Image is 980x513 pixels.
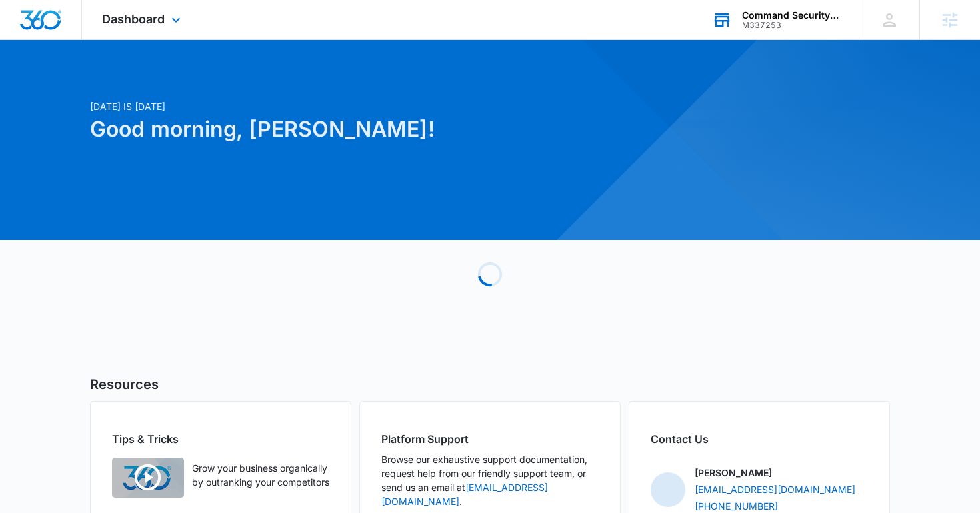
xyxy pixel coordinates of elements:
[112,458,184,498] img: Quick Overview Video
[695,499,778,513] a: [PHONE_NUMBER]
[742,21,839,30] div: account id
[192,461,329,489] p: Grow your business organically by outranking your competitors
[651,431,868,447] h2: Contact Us
[651,472,685,507] img: Madison Hocknell
[742,10,839,21] div: account name
[381,431,599,447] h2: Platform Support
[90,374,890,394] h5: Resources
[695,482,855,496] a: [EMAIL_ADDRESS][DOMAIN_NAME]
[102,12,165,26] span: Dashboard
[381,452,599,508] p: Browse our exhaustive support documentation, request help from our friendly support team, or send...
[90,113,618,145] h1: Good morning, [PERSON_NAME]!
[695,466,772,480] p: [PERSON_NAME]
[90,99,618,113] p: [DATE] is [DATE]
[112,431,329,447] h2: Tips & Tricks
